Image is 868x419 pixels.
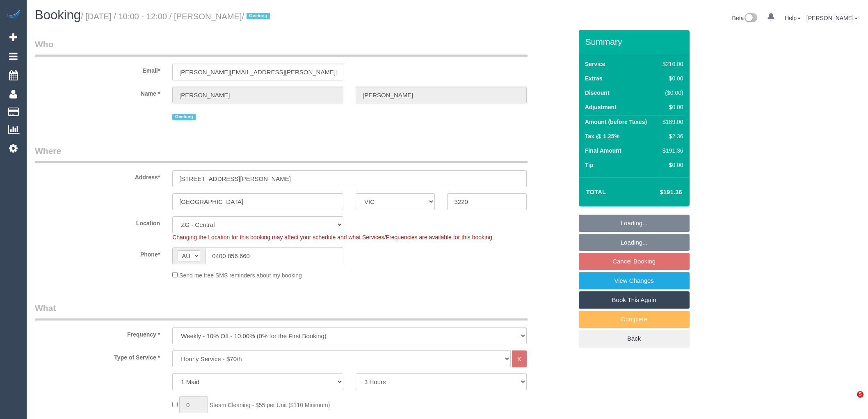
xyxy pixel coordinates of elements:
[659,147,683,155] div: $191.36
[585,118,647,126] label: Amount (before Taxes)
[210,402,330,408] span: Steam Cleaning - $55 per Unit ($110 Minimum)
[840,391,860,411] iframe: Intercom live chat
[659,89,683,97] div: ($0.00)
[447,193,526,210] input: Post Code*
[635,189,682,196] h4: $191.36
[585,74,603,82] label: Extras
[29,64,166,75] label: Email*
[579,272,690,289] a: View Changes
[29,350,166,362] label: Type of Service *
[579,291,690,309] a: Book This Again
[744,13,757,24] img: New interface
[35,8,81,22] span: Booking
[172,87,343,103] input: First Name*
[585,161,594,169] label: Tip
[29,216,166,227] label: Location
[29,87,166,98] label: Name *
[35,145,528,163] legend: Where
[172,234,493,240] span: Changing the Location for this booking may affect your schedule and what Services/Frequencies are...
[585,37,685,46] h3: Summary
[29,327,166,339] label: Frequency *
[585,147,621,155] label: Final Amount
[179,272,302,279] span: Send me free SMS reminders about my booking
[29,247,166,259] label: Phone*
[172,114,196,120] span: Geelong
[586,188,606,195] strong: Total
[585,103,617,111] label: Adjustment
[242,12,272,21] span: /
[172,64,343,80] input: Email*
[659,74,683,82] div: $0.00
[659,60,683,68] div: $210.00
[29,170,166,181] label: Address*
[585,89,610,97] label: Discount
[585,132,619,140] label: Tax @ 1.25%
[659,103,683,111] div: $0.00
[857,391,863,398] span: 5
[35,38,528,57] legend: Who
[81,12,272,21] small: / [DATE] / 10:00 - 12:00 / [PERSON_NAME]
[356,87,527,103] input: Last Name*
[659,118,683,126] div: $189.00
[659,132,683,140] div: $2.36
[659,161,683,169] div: $0.00
[172,193,343,210] input: Suburb*
[585,60,605,68] label: Service
[732,15,758,21] a: Beta
[205,247,343,264] input: Phone*
[247,13,270,19] span: Geelong
[35,302,528,321] legend: What
[579,330,690,347] a: Back
[5,8,21,20] img: Automaid Logo
[806,15,858,21] a: [PERSON_NAME]
[785,15,801,21] a: Help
